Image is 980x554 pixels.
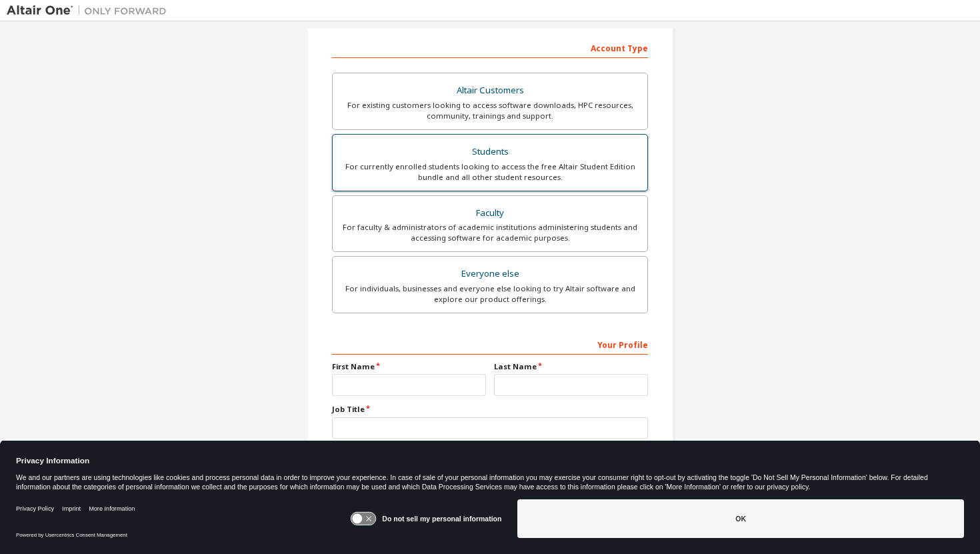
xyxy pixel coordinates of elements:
div: Altair Customers [341,81,639,100]
div: Your Profile [332,333,648,355]
label: First Name [332,361,486,372]
div: Everyone else [341,265,639,283]
div: Account Type [332,37,648,58]
label: Last Name [494,361,648,372]
div: Faculty [341,204,639,223]
div: For currently enrolled students looking to access the free Altair Student Edition bundle and all ... [341,161,639,183]
label: Job Title [332,404,648,415]
div: Students [341,143,639,161]
img: Altair One [7,4,173,17]
div: For existing customers looking to access software downloads, HPC resources, community, trainings ... [341,100,639,121]
div: For faculty & administrators of academic institutions administering students and accessing softwa... [341,222,639,243]
div: For individuals, businesses and everyone else looking to try Altair software and explore our prod... [341,283,639,305]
